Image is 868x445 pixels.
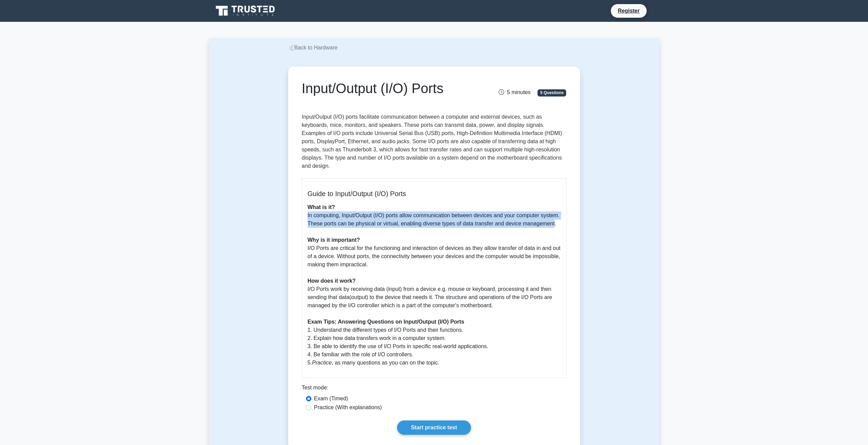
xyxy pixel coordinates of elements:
[308,278,356,284] b: How does it work?
[308,204,335,210] b: What is it?
[302,384,567,395] div: Test mode:
[302,80,475,97] h1: Input/Output (I/O) Ports
[308,190,561,198] h5: Guide to Input/Output (I/O) Ports
[308,319,465,325] b: Exam Tips: Answering Questions on Input/Output (I/O) Ports
[312,360,332,366] i: Practice
[302,113,567,173] p: Input/Output (I/O) ports facilitate communication between a computer and external devices, such a...
[538,89,566,96] span: 5 Questions
[614,6,644,15] a: Register
[397,420,471,435] a: Start practice test
[314,403,382,412] label: Practice (With explanations)
[308,237,360,243] b: Why is it important?
[499,89,530,95] span: 5 minutes
[308,203,561,367] p: In computing, Input/Output (I/O) ports allow communication between devices and your computer syst...
[314,395,348,403] label: Exam (Timed)
[288,45,338,50] a: Back to Hardware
